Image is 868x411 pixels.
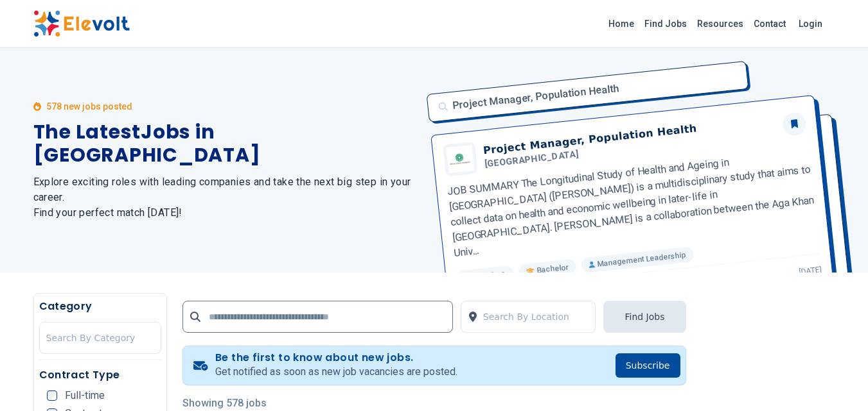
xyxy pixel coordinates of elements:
[603,301,686,333] button: Find Jobs
[33,10,130,37] img: Elevolt
[639,13,692,34] a: Find Jobs
[215,364,457,380] p: Get notified as soon as new job vacancies are posted.
[46,100,132,113] p: 578 new jobs posted
[804,349,868,411] iframe: Chat Widget
[47,390,57,401] input: Full-time
[692,13,748,34] a: Resources
[33,174,419,221] h2: Explore exciting roles with leading companies and take the next big step in your career. Find you...
[215,351,457,364] h4: Be the first to know about new jobs.
[39,299,161,314] h5: Category
[603,13,639,34] a: Home
[182,396,686,411] p: Showing 578 jobs
[39,367,161,383] h5: Contract Type
[748,13,791,34] a: Contact
[65,390,105,401] span: Full-time
[33,121,419,167] h1: The Latest Jobs in [GEOGRAPHIC_DATA]
[791,11,830,37] a: Login
[616,353,680,378] button: Subscribe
